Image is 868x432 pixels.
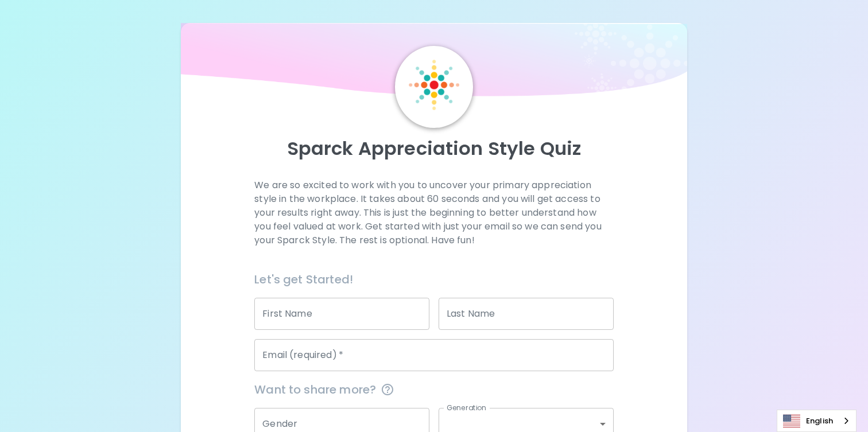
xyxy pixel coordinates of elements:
span: Want to share more? [254,380,613,399]
label: Generation [447,403,486,412]
img: wave [181,23,687,103]
img: Sparck Logo [409,60,459,110]
p: Sparck Appreciation Style Quiz [195,137,673,160]
h6: Let's get Started! [254,270,613,289]
svg: This information is completely confidential and only used for aggregated appreciation studies at ... [381,383,394,396]
a: English [777,410,856,431]
p: We are so excited to work with you to uncover your primary appreciation style in the workplace. I... [254,178,613,247]
aside: Language selected: English [777,410,857,432]
div: Language [777,410,857,432]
